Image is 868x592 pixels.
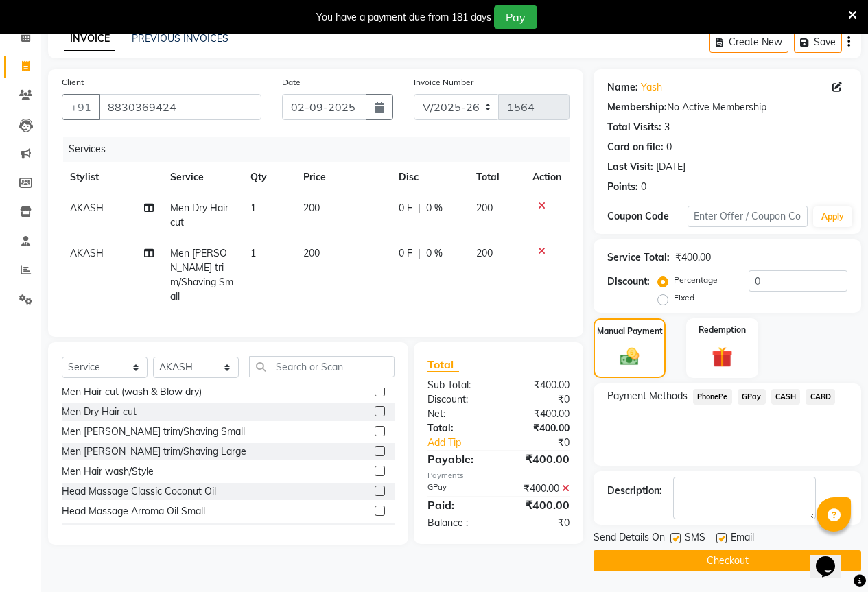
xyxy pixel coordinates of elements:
[418,246,421,261] span: |
[62,445,246,459] div: Men [PERSON_NAME] trim/Shaving Large
[426,246,443,261] span: 0 %
[674,274,718,286] label: Percentage
[607,140,664,154] div: Card on file:
[70,247,104,259] span: AKASH
[664,120,670,134] div: 3
[705,344,739,370] img: _gift.svg
[806,389,835,405] span: CARD
[607,180,638,194] div: Points:
[498,516,580,530] div: ₹0
[242,162,296,193] th: Qty
[170,247,233,303] span: Men [PERSON_NAME] trim/Shaving Small
[303,247,320,259] span: 200
[709,32,788,53] button: Create New
[295,162,390,193] th: Price
[688,206,808,227] input: Enter Offer / Coupon Code
[498,497,580,513] div: ₹400.00
[417,482,499,496] div: GPay
[62,464,154,479] div: Men Hair wash/Style
[417,516,499,530] div: Balance :
[62,405,137,419] div: Men Dry Hair cut
[399,201,412,215] span: 0 F
[498,421,580,436] div: ₹400.00
[417,392,499,407] div: Discount:
[62,425,245,439] div: Men [PERSON_NAME] trim/Shaving Small
[390,162,468,193] th: Disc
[62,76,84,88] label: Client
[316,10,491,25] div: You have a payment due from 181 days
[498,482,580,496] div: ₹400.00
[738,389,766,405] span: GPay
[813,206,852,227] button: Apply
[417,451,499,467] div: Payable:
[607,160,653,174] div: Last Visit:
[417,436,512,450] a: Add Tip
[250,202,256,214] span: 1
[607,80,638,95] div: Name:
[498,392,580,407] div: ₹0
[427,470,570,482] div: Payments
[656,160,685,174] div: [DATE]
[170,202,228,228] span: Men Dry Hair cut
[476,202,493,214] span: 200
[62,524,206,538] div: Head Massage Almond Oil Small
[594,530,665,547] span: Send Details On
[699,324,746,336] label: Redemption
[594,550,861,571] button: Checkout
[476,247,493,259] span: 200
[685,530,705,547] span: SMS
[498,378,580,392] div: ₹400.00
[607,389,688,403] span: Payment Methods
[414,76,473,88] label: Invoice Number
[810,537,854,578] iframe: chat widget
[607,100,847,115] div: No Active Membership
[418,201,421,215] span: |
[468,162,524,193] th: Total
[524,162,570,193] th: Action
[607,250,670,265] div: Service Total:
[498,451,580,467] div: ₹400.00
[771,389,801,405] span: CASH
[607,100,667,115] div: Membership:
[282,76,301,88] label: Date
[62,504,205,519] div: Head Massage Arroma Oil Small
[498,407,580,421] div: ₹400.00
[62,385,202,399] div: Men Hair cut (wash & Blow dry)
[607,120,661,134] div: Total Visits:
[641,180,646,194] div: 0
[494,5,537,29] button: Pay
[417,378,499,392] div: Sub Total:
[62,94,100,120] button: +91
[62,484,216,499] div: Head Massage Classic Coconut Oil
[426,201,443,215] span: 0 %
[99,94,261,120] input: Search by Name/Mobile/Email/Code
[70,202,104,214] span: AKASH
[674,292,694,304] label: Fixed
[641,80,662,95] a: Yash
[63,137,580,162] div: Services
[731,530,754,547] span: Email
[162,162,242,193] th: Service
[607,274,650,289] div: Discount:
[417,421,499,436] div: Total:
[794,32,842,53] button: Save
[399,246,412,261] span: 0 F
[303,202,320,214] span: 200
[693,389,732,405] span: PhonePe
[675,250,711,265] div: ₹400.00
[417,497,499,513] div: Paid:
[427,357,459,372] span: Total
[417,407,499,421] div: Net:
[64,27,115,51] a: INVOICE
[250,247,256,259] span: 1
[249,356,395,377] input: Search or Scan
[607,484,662,498] div: Description:
[666,140,672,154] div: 0
[614,346,646,368] img: _cash.svg
[62,162,162,193] th: Stylist
[132,32,228,45] a: PREVIOUS INVOICES
[512,436,580,450] div: ₹0
[607,209,688,224] div: Coupon Code
[597,325,663,338] label: Manual Payment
